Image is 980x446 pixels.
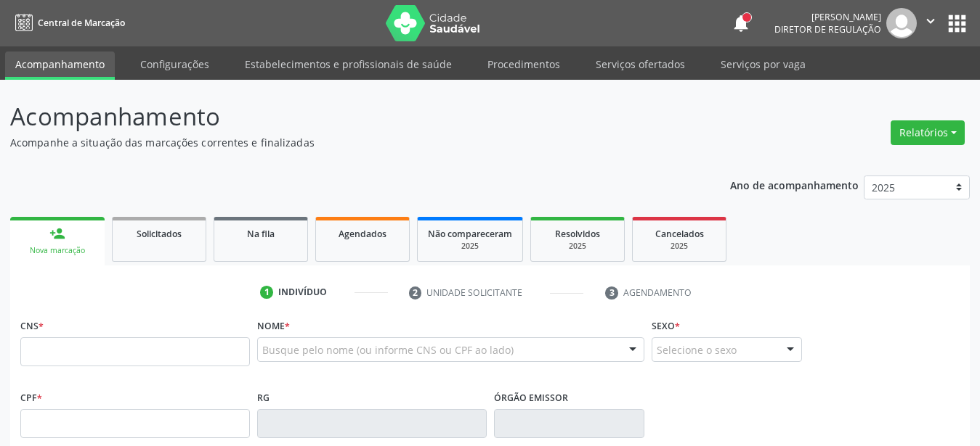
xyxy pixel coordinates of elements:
img: img [886,8,917,38]
label: RG [257,387,270,409]
label: Nome [257,315,290,337]
span: Resolvidos [555,228,600,240]
span: Agendados [339,228,386,240]
div: person_add [49,226,65,241]
button: apps [944,11,970,36]
button:  [917,8,944,38]
div: Indivíduo [278,286,327,299]
p: Acompanhe a situação das marcações correntes e finalizadas [10,135,682,150]
button: notifications [731,13,751,33]
span: Central de Marcação [38,17,125,29]
div: 2025 [428,241,512,252]
a: Acompanhamento [5,51,115,80]
a: Estabelecimentos e profissionais de saúde [235,51,462,77]
label: Sexo [652,315,680,337]
p: Ano de acompanhamento [730,175,859,194]
a: Central de Marcação [10,11,125,35]
div: 2025 [643,241,716,252]
span: Não compareceram [428,228,512,240]
a: Configurações [130,51,219,77]
span: Cancelados [655,228,704,240]
label: Órgão emissor [494,387,568,409]
span: Busque pelo nome (ou informe CNS ou CPF ao lado) [262,342,514,358]
p: Acompanhamento [10,99,682,135]
a: Serviços ofertados [586,51,695,77]
span: Na fila [247,228,275,240]
div: [PERSON_NAME] [774,11,881,23]
div: Nova marcação [20,245,94,256]
button: Relatórios [891,120,965,145]
span: Selecione o sexo [657,342,737,358]
label: CNS [20,315,44,337]
div: 1 [260,286,273,299]
a: Procedimentos [477,51,570,77]
i:  [923,13,939,29]
span: Diretor de regulação [774,23,881,36]
div: 2025 [541,241,614,252]
span: Solicitados [137,228,182,240]
a: Serviços por vaga [710,51,816,77]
